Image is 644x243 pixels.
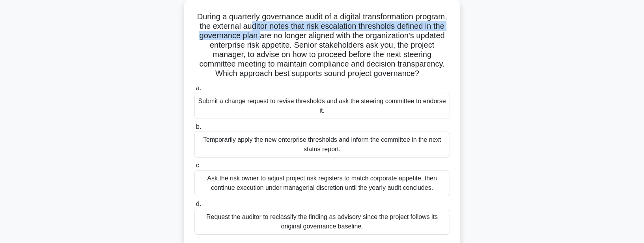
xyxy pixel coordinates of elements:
[196,123,201,130] span: b.
[194,209,450,235] div: Request the auditor to reclassify the finding as advisory since the project follows its original ...
[194,170,450,196] div: Ask the risk owner to adjust project risk registers to match corporate appetite, then continue ex...
[194,93,450,119] div: Submit a change request to revise thresholds and ask the steering committee to endorse it.
[194,12,451,79] h5: During a quarterly governance audit of a digital transformation program, the external auditor not...
[196,85,201,91] span: a.
[196,162,201,169] span: c.
[196,200,201,207] span: d.
[194,132,450,158] div: Temporarily apply the new enterprise thresholds and inform the committee in the next status report.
